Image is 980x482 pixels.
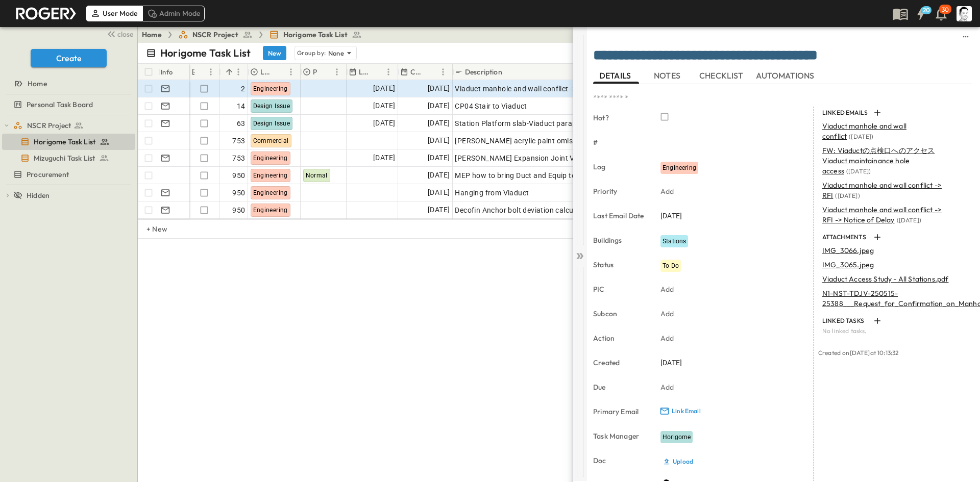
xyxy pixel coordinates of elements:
[437,66,449,78] button: Menu
[663,434,691,441] span: Horigome
[410,67,424,77] p: Created
[822,245,874,256] p: IMG_3066.jpeg
[822,233,869,241] p: ATTACHMENTS
[263,46,286,60] button: New
[253,155,288,162] span: Engineering
[822,121,906,141] span: Viaduct manhole and wall conflict
[835,192,860,199] span: ( [DATE] )
[673,458,693,466] p: Upload
[846,167,871,175] span: ( [DATE] )
[660,382,674,392] p: Add
[2,150,135,166] div: test
[159,64,189,80] div: Info
[373,100,395,112] span: [DATE]
[28,79,47,89] span: Home
[428,83,450,94] span: [DATE]
[428,152,450,164] span: [DATE]
[283,30,348,40] span: Horigome Task List
[34,137,95,147] span: Horigome Task List
[593,113,646,123] p: Hot?
[593,333,646,343] p: Action
[27,169,69,180] span: Procurement
[455,188,529,198] span: Hanging from Viaduct
[146,224,153,234] p: + New
[373,117,395,129] span: [DATE]
[455,118,699,129] span: Station Platform slab-Viaduct parapet wall interface CP04 under opening
[142,30,162,40] a: Home
[660,358,682,368] span: [DATE]
[593,260,646,270] p: Status
[593,162,646,172] p: Log
[656,404,704,417] button: Link Email
[373,83,395,94] span: [DATE]
[232,66,244,78] button: Menu
[455,136,623,146] span: [PERSON_NAME] acrylic paint omission of Viaduct
[822,317,869,325] p: LINKED TASKS
[313,67,317,77] p: Priority
[593,186,646,196] p: Priority
[2,117,135,134] div: test
[205,66,217,78] button: Menu
[822,181,942,200] span: Viaduct manhole and wall conflict -> RFI
[253,207,288,214] span: Engineering
[822,146,935,175] span: FW: Viaductの点検口へのアクセス Viaduct maintainance hole access
[31,49,107,67] button: Create
[942,6,949,14] p: 30
[957,6,972,21] img: Profile Picture
[660,333,674,343] p: Add
[161,58,173,86] div: Info
[660,284,674,294] p: Add
[593,137,646,147] p: #
[960,31,972,43] button: sidedrawer-menu
[320,66,331,78] button: Sort
[142,6,205,21] div: Admin Mode
[818,349,899,357] span: Created on [DATE] at 10:13:32
[822,327,966,335] p: No linked tasks.
[428,169,450,181] span: [DATE]
[428,187,450,198] span: [DATE]
[232,205,245,215] span: 950
[756,71,817,80] span: AUTOMATIONS
[241,84,245,94] span: 2
[660,309,674,319] p: Add
[455,205,592,215] span: Decofin Anchor bolt deviation calculation
[232,170,245,181] span: 950
[253,189,288,196] span: Engineering
[428,204,450,216] span: [DATE]
[371,66,382,78] button: Sort
[593,309,646,319] p: Subcon
[593,455,646,466] p: Doc
[504,66,516,78] button: Sort
[86,6,142,21] div: User Mode
[2,134,135,150] div: test
[274,66,285,78] button: Sort
[117,29,133,39] span: close
[297,48,326,58] p: Group by:
[660,211,682,221] span: [DATE]
[192,30,238,40] span: NSCR Project
[663,262,679,269] span: To Do
[237,101,246,111] span: 14
[672,407,701,415] p: Link Email
[455,101,527,111] span: CP04 Stair to Viaduct
[455,170,645,181] span: MEP how to bring Duct and Equip to back side of Viaduct
[382,66,395,78] button: Menu
[897,216,921,224] span: ( [DATE] )
[2,96,135,113] div: test
[822,274,949,284] p: Viaduct Access Study - All Stations.pdf
[663,238,686,245] span: Stations
[232,136,245,146] span: 753
[232,153,245,163] span: 753
[593,382,646,392] p: Due
[593,235,646,245] p: Buildings
[455,153,616,163] span: [PERSON_NAME] Expansion Joint Viaduct CP04
[593,431,646,441] p: Task Manager
[27,99,93,110] span: Personal Task Board
[593,284,646,294] p: PIC
[465,67,502,77] p: Description
[660,186,674,196] p: Add
[593,407,646,417] p: Primary Email
[285,66,297,78] button: Menu
[822,260,874,270] p: IMG_3065.jpeg
[328,48,345,58] p: None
